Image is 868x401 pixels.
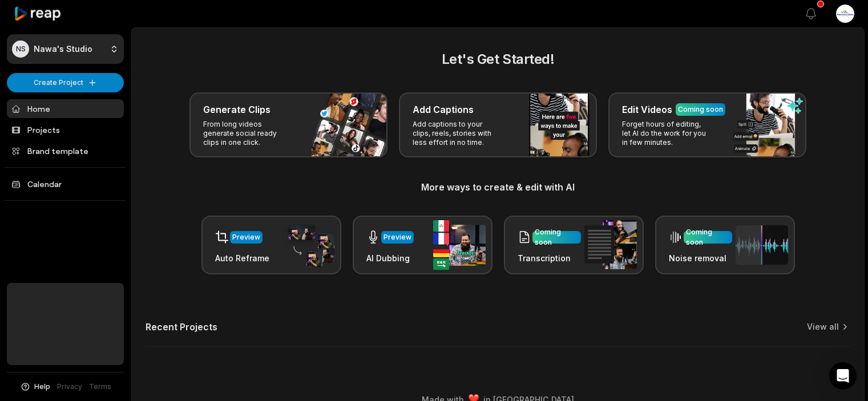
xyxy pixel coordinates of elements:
div: Preview [383,232,411,242]
p: Add captions to your clips, reels, stories with less effort in no time. [413,120,501,147]
div: NS [12,40,29,58]
h3: Auto Reframe [215,252,269,264]
h3: Generate Clips [203,103,271,116]
img: auto_reframe.png [282,223,334,268]
h3: Transcription [518,252,581,264]
img: transcription.png [584,220,637,269]
h3: Edit Videos [622,103,672,116]
a: View all [807,321,839,333]
p: From long videos generate social ready clips in one click. [203,120,292,147]
p: Nawa's Studio [34,44,92,54]
button: Create Project [7,73,124,92]
a: Projects [7,120,124,139]
a: Calendar [7,175,124,193]
img: ai_dubbing.png [433,220,486,270]
h3: Noise removal [669,252,732,264]
span: Help [34,382,50,392]
a: Terms [89,382,111,392]
h3: AI Dubbing [366,252,414,264]
p: Forget hours of editing, let AI do the work for you in few minutes. [622,120,710,147]
div: Coming soon [535,227,579,248]
a: Brand template [7,141,124,160]
div: Preview [232,232,260,242]
h2: Let's Get Started! [146,49,850,70]
button: Help [20,382,50,392]
a: Privacy [57,382,82,392]
h3: More ways to create & edit with AI [146,180,850,194]
img: noise_removal.png [736,225,788,265]
a: Home [7,99,124,118]
h2: Recent Projects [146,321,217,333]
div: Coming soon [678,104,723,115]
h3: Add Captions [413,103,474,116]
div: Coming soon [686,227,730,248]
div: Open Intercom Messenger [829,362,857,390]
